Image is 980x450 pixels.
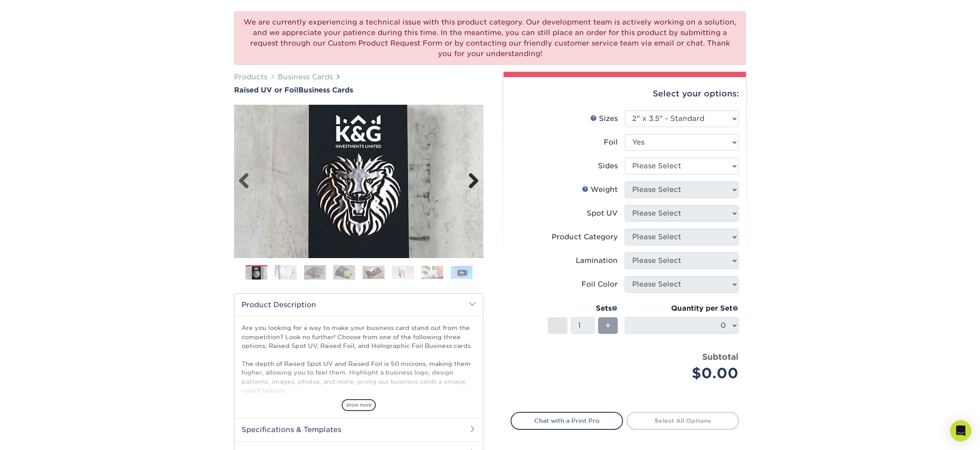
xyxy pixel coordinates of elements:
div: Sets [548,303,618,314]
div: Lamination [576,255,618,266]
a: Business Cards [278,73,333,81]
div: Product Category [552,232,618,242]
img: Business Cards 03 [304,265,326,280]
img: Business Cards 05 [363,266,385,279]
a: Select All Options [626,412,739,429]
a: Products [234,73,267,81]
span: show more [342,399,376,411]
div: Sizes [590,113,618,124]
div: Select your options: [511,77,739,110]
a: Raised UV or FoilBusiness Cards [234,86,483,94]
img: Business Cards 02 [275,265,297,280]
div: Sides [598,161,618,171]
a: Chat with a Print Pro [511,412,623,429]
div: Open Intercom Messenger [950,420,971,441]
h2: Product Description [234,294,483,316]
img: Business Cards 08 [451,266,472,279]
h1: Business Cards [234,86,483,94]
strong: Subtotal [702,352,738,361]
img: Raised UV or Foil 01 [234,57,483,306]
img: Business Cards 06 [392,266,414,279]
img: Business Cards 01 [245,262,267,284]
span: + [605,319,611,332]
div: $0.00 [631,363,738,384]
div: Quantity per Set [625,303,738,314]
span: - [556,319,560,332]
img: Business Cards 04 [333,265,355,280]
div: Spot UV [587,208,618,219]
img: Business Cards 07 [421,266,443,279]
div: We are currently experiencing a technical issue with this product category. Our development team ... [234,11,746,65]
div: Foil [604,137,618,148]
h2: Specifications & Templates [234,418,483,441]
span: Raised UV or Foil [234,86,298,94]
div: Foil Color [581,279,618,290]
div: Weight [582,184,618,195]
